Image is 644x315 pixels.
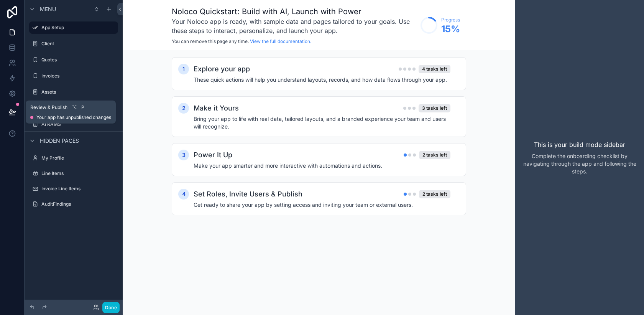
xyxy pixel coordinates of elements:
label: AI RAMS [41,121,117,127]
h1: Noloco Quickstart: Build with AI, Launch with Power [172,6,417,17]
a: App Setup [29,21,118,34]
label: Line Items [41,170,117,176]
label: Client [41,41,117,47]
p: This is your build mode sidebar [534,140,625,149]
span: You can remove this page any time. [172,38,249,44]
span: Hidden pages [40,137,79,145]
a: Assets [29,86,118,98]
span: ⌥ [71,104,77,110]
span: 15 % [441,23,460,35]
a: AuditFindings [29,198,118,210]
label: App Setup [41,25,113,31]
a: AI RAMS [29,118,118,130]
span: Menu [40,5,56,13]
a: My Profile [29,152,118,164]
label: My Profile [41,155,117,161]
a: Invoices [29,70,118,82]
span: Progress [441,17,460,23]
p: Complete the onboarding checklist by navigating through the app and following the steps. [521,152,638,175]
a: Quotes [29,54,118,66]
button: Done [102,302,120,313]
a: Line Items [29,167,118,180]
span: Your app has unpublished changes [36,114,111,120]
h3: Your Noloco app is ready, with sample data and pages tailored to your goals. Use these steps to i... [172,17,417,35]
span: P [80,104,86,110]
a: Client [29,38,118,50]
a: Invoice Line Items [29,183,118,195]
span: Review & Publish [30,104,67,110]
label: AuditFindings [41,201,117,207]
a: View the full documentation. [250,38,311,44]
label: Assets [41,89,117,95]
label: Invoices [41,73,117,79]
label: Invoice Line Items [41,186,117,192]
label: Quotes [41,57,117,63]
